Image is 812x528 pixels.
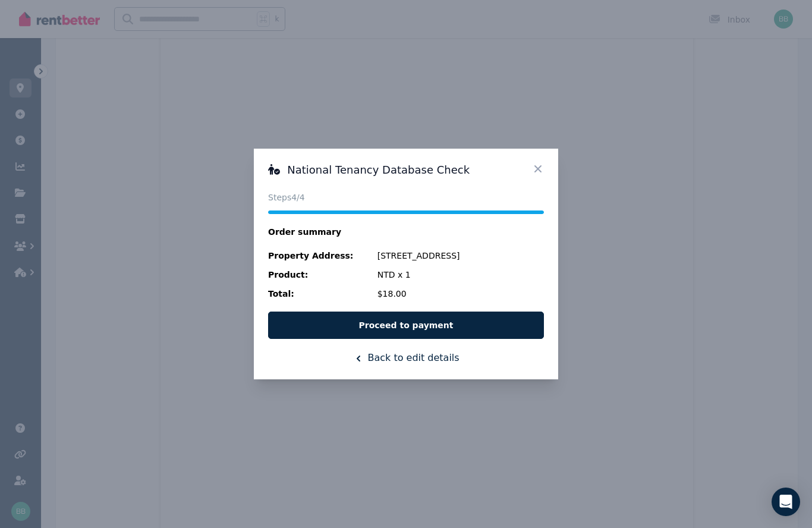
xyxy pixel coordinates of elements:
[268,312,544,339] button: Proceed to payment
[377,269,551,281] span: NTD x 1
[268,163,544,177] h3: National Tenancy Database Check
[377,250,551,262] span: [STREET_ADDRESS]
[377,288,551,300] span: $18.00
[772,488,800,516] div: Open Intercom Messenger
[268,269,370,281] span: Product:
[268,351,544,365] button: Back to edit details
[268,226,544,238] legend: Order summary
[268,191,544,203] p: Steps 4 /4
[268,288,370,300] span: Total:
[268,250,370,262] span: Property Address:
